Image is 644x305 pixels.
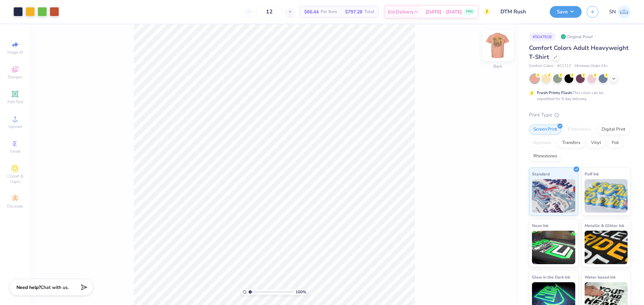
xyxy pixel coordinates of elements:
span: Puff Ink [585,170,599,177]
span: Est. Delivery [388,8,414,15]
div: Back [493,63,502,69]
div: Print Type [529,111,631,119]
div: Rhinestones [529,151,561,161]
div: Applique [529,138,556,148]
span: SN [609,8,616,16]
div: Foil [607,138,623,148]
img: Puff Ink [585,179,628,213]
img: Neon Ink [532,231,575,264]
span: Designs [8,74,22,80]
span: Comfort Colors [529,63,554,69]
span: $66.44 [304,8,319,15]
input: – – [256,6,282,18]
span: $797.28 [345,8,362,15]
span: Upload [8,124,22,129]
button: Save [550,6,582,18]
span: Chat with us. [41,284,69,291]
div: Screen Print [529,125,561,135]
div: Vinyl [587,138,605,148]
div: Original Proof [559,32,596,41]
img: Surya Narayanan [618,5,631,18]
span: Image AI [7,50,23,55]
span: Comfort Colors Adult Heavyweight T-Shirt [529,44,629,61]
span: Glow in the Dark Ink [532,274,570,281]
div: Digital Print [597,125,630,135]
img: Back [484,32,511,59]
span: Total [364,8,374,15]
span: FREE [466,9,473,14]
strong: Need help? [16,284,41,291]
strong: Fresh Prints Flash: [537,90,573,95]
span: Neon Ink [532,222,548,229]
span: Per Item [321,8,337,15]
span: Metallic & Glitter Ink [585,222,624,229]
div: This color can be expedited for 5 day delivery. [537,90,620,102]
span: Add Text [7,99,23,104]
span: Greek [10,149,20,154]
img: Metallic & Glitter Ink [585,231,628,264]
span: # C1717 [557,63,571,69]
span: Clipart & logos [3,173,27,184]
span: [DATE] - [DATE] [426,8,462,15]
a: SN [609,5,631,18]
div: Embroidery [563,125,595,135]
div: # 504781B [529,32,555,41]
span: Decorate [7,204,23,209]
span: Minimum Order: 24 + [575,63,608,69]
div: Transfers [558,138,585,148]
span: Water based Ink [585,274,615,281]
input: Untitled Design [495,5,545,18]
img: Standard [532,179,575,213]
span: Standard [532,170,550,177]
span: 100 % [296,289,306,295]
